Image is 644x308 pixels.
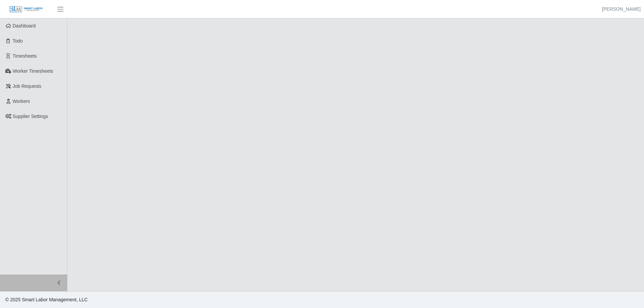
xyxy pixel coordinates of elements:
[9,6,43,13] img: SLM Logo
[13,23,36,28] span: Dashboard
[13,114,48,119] span: Supplier Settings
[13,38,23,44] span: Todo
[5,297,88,302] span: © 2025 Smart Labor Management, LLC
[13,99,30,104] span: Workers
[13,68,53,74] span: Worker Timesheets
[13,53,37,59] span: Timesheets
[13,83,42,89] span: Job Requests
[602,6,641,13] a: [PERSON_NAME]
